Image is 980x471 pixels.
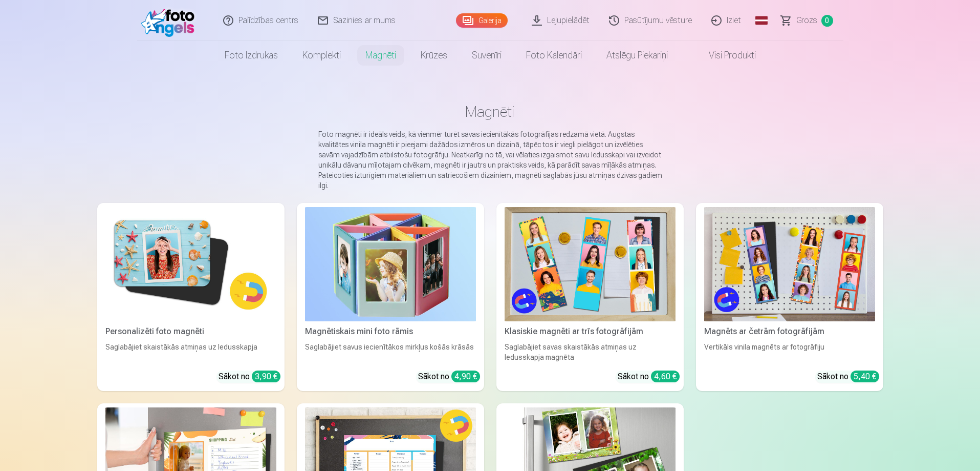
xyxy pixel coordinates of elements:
[318,129,662,191] p: Foto magnēti ir ideāls veids, kā vienmēr turēt savas iecienītākās fotogrāfijas redzamā vietā. Aug...
[97,203,285,391] a: Personalizēti foto magnētiPersonalizēti foto magnētiSaglabājiet skaistākās atmiņas uz ledusskapja...
[505,207,676,321] img: Klasiskie magnēti ar trīs fotogrāfijām
[514,41,594,70] a: Foto kalendāri
[101,342,280,362] div: Saglabājiet skaistākās atmiņas uz ledusskapja
[680,41,768,70] a: Visi produkti
[821,15,833,27] span: 0
[418,371,480,383] div: Sākot no
[500,325,680,338] div: Klasiskie magnēti ar trīs fotogrāfijām
[301,325,480,338] div: Magnētiskais mini foto rāmis
[817,371,879,383] div: Sākot no
[700,325,879,338] div: Magnēts ar četrām fotogrāfijām
[105,207,276,321] img: Personalizēti foto magnēti
[408,41,460,70] a: Krūzes
[696,203,883,391] a: Magnēts ar četrām fotogrāfijāmMagnēts ar četrām fotogrāfijāmVertikāls vinila magnēts ar fotogrāfi...
[618,371,680,383] div: Sākot no
[252,371,280,382] div: 3,90 €
[496,203,684,391] a: Klasiskie magnēti ar trīs fotogrāfijāmKlasiskie magnēti ar trīs fotogrāfijāmSaglabājiet savas ska...
[851,371,879,382] div: 5,40 €
[305,207,476,321] img: Magnētiskais mini foto rāmis
[297,203,484,391] a: Magnētiskais mini foto rāmisMagnētiskais mini foto rāmisSaglabājiet savus iecienītākos mirkļus ko...
[594,41,680,70] a: Atslēgu piekariņi
[301,342,480,362] div: Saglabājiet savus iecienītākos mirkļus košās krāsās
[353,41,408,70] a: Magnēti
[460,41,514,70] a: Suvenīri
[105,103,875,121] h1: Magnēti
[451,371,480,382] div: 4,90 €
[141,4,200,37] img: /fa1
[700,342,879,362] div: Vertikāls vinila magnēts ar fotogrāfiju
[219,371,280,383] div: Sākot no
[651,371,680,382] div: 4,60 €
[101,325,280,338] div: Personalizēti foto magnēti
[212,41,290,70] a: Foto izdrukas
[456,13,508,28] a: Galerija
[704,207,875,321] img: Magnēts ar četrām fotogrāfijām
[500,342,680,362] div: Saglabājiet savas skaistākās atmiņas uz ledusskapja magnēta
[796,14,817,27] span: Grozs
[290,41,353,70] a: Komplekti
